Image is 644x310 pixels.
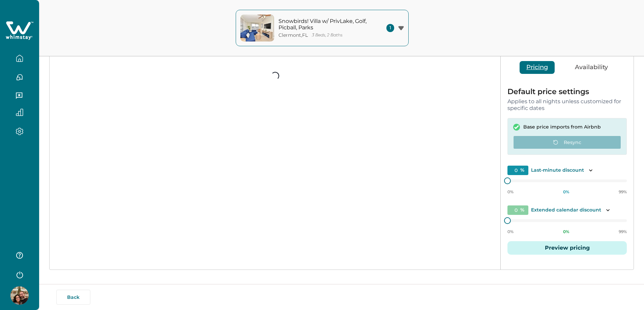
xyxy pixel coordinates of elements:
p: 0% [507,229,514,234]
button: Pricing [520,61,555,74]
button: Preview pricing [507,241,627,255]
p: 0 % [563,229,569,234]
p: 99% [619,229,627,234]
button: property-coverSnowbirds! Villa w/ PrivLake, Golf, Picball, ParksClermont,FL3 Beds, 2 Baths1 [236,10,409,46]
button: Toggle description [604,206,612,214]
p: Extended calendar discount [531,207,601,214]
button: Toggle description [587,166,595,174]
p: Base price imports from Airbnb [523,124,601,131]
p: 3 Beds, 2 Baths [312,33,343,38]
button: Availability [568,61,615,74]
p: Applies to all nights unless customized for specific dates [507,98,627,111]
p: 0% [507,189,514,195]
p: Snowbirds! Villa w/ PrivLake, Golf, Picball, Parks [279,18,370,31]
p: 99% [619,189,627,195]
p: Default price settings [507,88,627,95]
img: Whimstay Host [10,286,29,305]
button: Back [56,290,90,305]
p: Last-minute discount [531,167,584,174]
span: 1 [386,24,394,32]
p: 0 % [563,189,569,195]
button: Resync [513,136,621,149]
img: property-cover [240,15,274,41]
p: Clermont , FL [279,32,308,38]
